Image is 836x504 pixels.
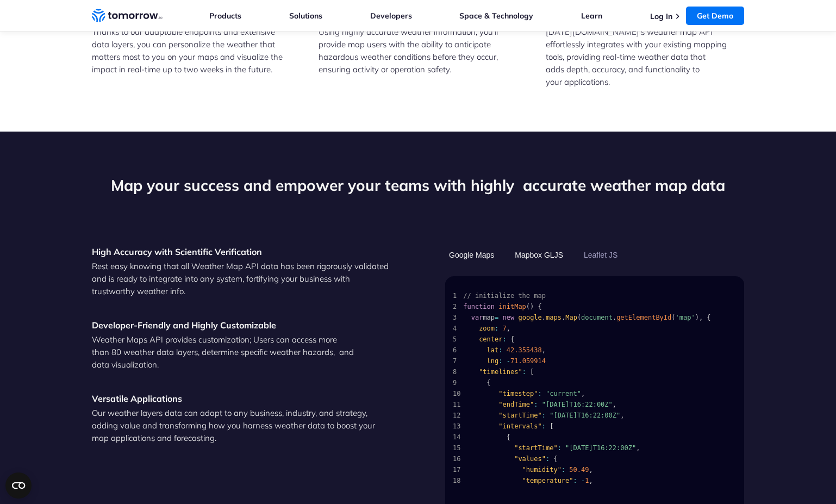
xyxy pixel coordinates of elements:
[507,323,510,334] span: ,
[507,432,510,443] span: {
[510,334,514,345] span: {
[503,323,507,334] span: 7
[370,11,412,21] a: Developers
[453,399,467,410] span: 11
[558,443,562,453] span: :
[487,356,499,366] span: lng
[479,323,495,334] span: zoom
[546,312,562,323] span: maps
[562,464,565,475] span: :
[92,320,276,331] strong: Developer-Friendly and Highly Customizable
[453,345,463,356] span: 6
[565,312,577,323] span: Map
[498,410,541,421] span: "startTime"
[453,356,463,366] span: 7
[511,246,567,264] button: Mapbox GLJS
[507,345,542,356] span: 42.355438
[498,421,541,432] span: "intervals"
[538,388,542,399] span: :
[471,312,483,323] span: var
[453,323,463,334] span: 4
[589,475,592,486] span: ,
[498,301,526,312] span: initMap
[707,312,710,323] span: {
[92,246,262,257] strong: High Accuracy with Scientific Verification
[453,366,463,377] span: 8
[445,246,498,264] button: Google Maps
[209,11,241,21] a: Products
[538,301,542,312] span: {
[498,388,538,399] span: "timestep"
[453,464,467,475] span: 17
[686,7,744,25] a: Get Demo
[498,345,502,356] span: :
[546,453,550,464] span: :
[92,175,744,196] h2: Map your success and empower your teams with highly accurate weather map data
[289,11,322,21] a: Solutions
[581,11,602,21] a: Learn
[546,26,744,88] p: [DATE][DOMAIN_NAME]’s weather map API effortlessly integrates with your existing mapping tools, p...
[671,312,675,323] span: (
[636,443,640,453] span: ,
[453,334,463,345] span: 5
[498,399,534,410] span: "endTime"
[518,312,541,323] span: google
[503,334,507,345] span: :
[92,393,182,404] strong: Versatile Applications
[616,312,671,323] span: getElementById
[542,345,546,356] span: ,
[487,345,499,356] span: lat
[620,410,624,421] span: ,
[522,475,573,486] span: "temperature"
[530,366,534,377] span: [
[613,312,616,323] span: .
[650,11,672,21] a: Log In
[699,312,703,323] span: ,
[550,410,620,421] span: "[DATE]T16:22:00Z"
[562,312,565,323] span: .
[613,399,616,410] span: ,
[542,410,546,421] span: :
[522,366,526,377] span: :
[479,334,502,345] span: center
[498,356,502,366] span: :
[514,453,546,464] span: "values"
[534,399,538,410] span: :
[495,312,498,323] span: =
[487,377,491,388] span: {
[495,323,498,334] span: :
[581,388,585,399] span: ,
[453,432,467,443] span: 14
[526,301,530,312] span: (
[542,312,546,323] span: .
[581,475,585,486] span: -
[453,453,467,464] span: 16
[510,356,546,366] span: 71.059914
[453,312,463,323] span: 3
[569,464,589,475] span: 50.49
[581,312,613,323] span: document
[92,260,391,297] p: Rest easy knowing that all Weather Map API data has been rigorously validated and is ready to int...
[580,246,621,264] button: Leaflet JS
[92,26,290,76] p: Thanks to our adaptable endpoints and extensive data layers, you can personalize the weather that...
[453,421,467,432] span: 13
[479,366,522,377] span: "timelines"
[514,443,557,453] span: "startTime"
[676,312,695,323] span: 'map'
[483,312,495,323] span: map
[565,443,636,453] span: "[DATE]T16:22:00Z"
[92,333,391,371] p: Weather Maps API provides customization; Users can access more than 80 weather data layers, deter...
[542,421,546,432] span: :
[319,26,517,76] p: Using highly accurate weather information, you’ll provide map users with the ability to anticipat...
[5,472,32,499] button: Open CMP widget
[459,11,533,21] a: Space & Technology
[453,301,463,312] span: 2
[550,421,553,432] span: [
[522,464,562,475] span: "humidity"
[503,312,515,323] span: new
[463,290,546,301] span: // initialize the map
[542,399,613,410] span: "[DATE]T16:22:00Z"
[453,388,467,399] span: 10
[546,388,581,399] span: "current"
[453,443,467,453] span: 15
